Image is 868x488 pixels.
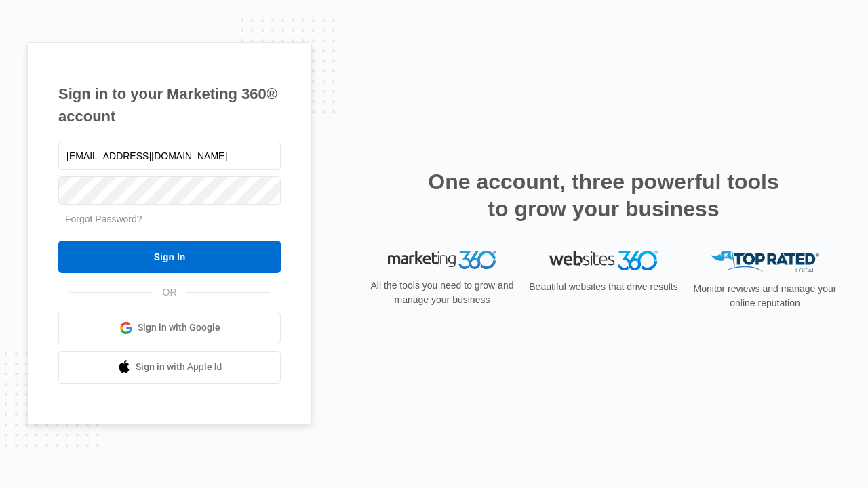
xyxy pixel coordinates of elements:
[58,83,281,127] h1: Sign in to your Marketing 360® account
[138,321,220,335] span: Sign in with Google
[388,251,496,270] img: Marketing 360
[58,142,281,170] input: Email
[366,279,518,307] p: All the tools you need to grow and manage your business
[153,285,186,300] span: OR
[58,241,281,273] input: Sign In
[65,213,142,224] a: Forgot Password?
[711,251,819,273] img: Top Rated Local
[689,282,841,310] p: Monitor reviews and manage your online reputation
[424,168,783,222] h2: One account, three powerful tools to grow your business
[549,251,658,270] img: Websites 360
[58,351,281,384] a: Sign in with Apple Id
[58,312,281,344] a: Sign in with Google
[136,360,222,374] span: Sign in with Apple Id
[528,280,679,294] p: Beautiful websites that drive results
